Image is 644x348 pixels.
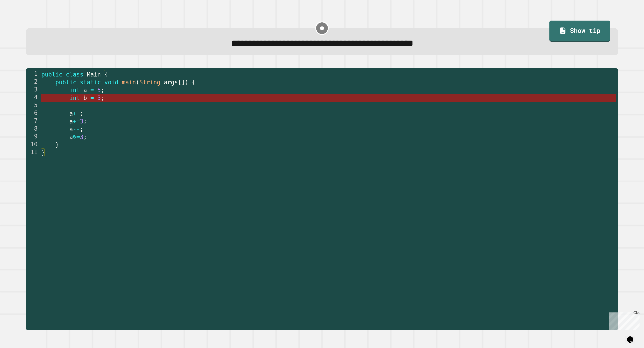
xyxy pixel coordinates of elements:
div: 10 [26,141,40,149]
span: int [69,87,80,93]
span: b [83,95,87,101]
span: 5 [97,87,101,93]
span: int [69,95,80,101]
div: 3 [26,86,40,94]
span: 3 [80,118,83,125]
span: static [80,79,101,86]
div: 8 [26,125,40,133]
div: Chat with us now!Close [2,2,31,28]
a: Show tip [549,21,610,41]
div: 1 [26,70,40,78]
span: = [90,95,94,101]
div: 7 [26,117,40,125]
div: 5 [26,102,40,110]
span: +- [73,110,80,117]
div: 6 [26,110,40,117]
span: 3 [80,134,83,140]
span: -- [73,126,80,133]
div: 11 [26,149,40,157]
span: String [139,79,160,86]
span: 3 [97,95,101,101]
div: 2 [26,78,40,86]
div: 4 [26,94,40,102]
span: Toggle code folding, rows 1 through 11 [38,70,40,78]
span: a [69,118,73,125]
span: %= [73,134,80,140]
span: main [122,79,136,86]
span: Main [87,71,101,78]
span: void [104,79,118,86]
span: public [55,79,76,86]
span: args [164,79,178,86]
span: public [41,71,62,78]
span: += [73,118,80,125]
span: Toggle code folding, rows 2 through 10 [38,78,40,86]
span: a [69,110,73,117]
span: class [66,71,83,78]
iframe: chat widget [607,311,640,330]
iframe: chat widget [625,330,640,344]
span: = [90,87,94,93]
div: 9 [26,133,40,141]
span: a [83,87,87,93]
span: a [69,134,73,140]
span: a [69,126,73,133]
